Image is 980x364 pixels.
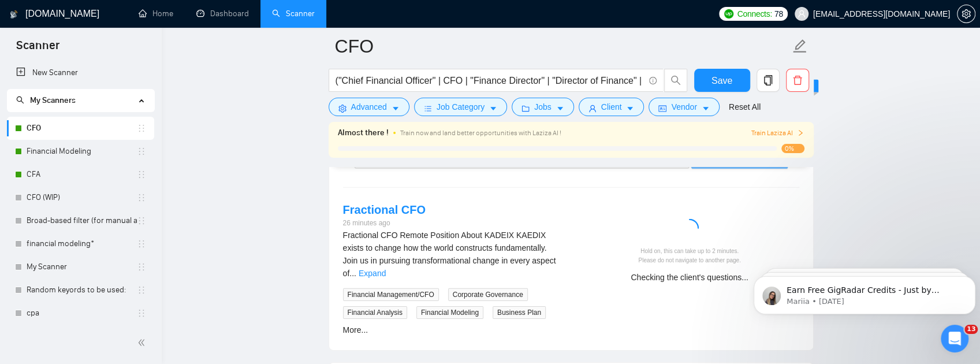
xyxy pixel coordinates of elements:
[137,262,146,272] span: holder
[649,98,719,116] button: idcardVendorcaret-down
[139,9,173,18] a: homeHome
[787,75,808,86] span: delete
[336,73,644,88] input: Search Freelance Jobs...
[601,101,622,113] span: Client
[493,306,546,319] span: Business Plan
[27,232,137,255] a: financial modeling*
[329,98,409,116] button: settingAdvancedcaret-down
[749,252,980,333] iframe: Intercom notifications message
[137,337,149,348] span: double-left
[343,229,562,280] div: Fractional CFO Remote Position About KADEIX KAEDIX exists to change how the world constructs fund...
[7,209,154,232] li: Broad-based filter (for manual applications)
[137,124,146,133] span: holder
[711,73,732,88] span: Save
[774,8,783,20] span: 78
[338,104,346,113] span: setting
[424,104,432,113] span: bars
[343,325,368,335] a: More...
[626,104,634,113] span: caret-down
[27,209,137,232] a: Broad-based filter (for manual applications)
[137,309,146,318] span: holder
[751,128,804,139] button: Train Laziza AI
[694,69,750,92] button: Save
[489,104,497,113] span: caret-down
[448,288,528,301] span: Corporate Governance
[343,288,439,301] span: Financial Management/CFO
[27,163,137,186] a: CFA
[27,302,137,325] a: cpa
[27,117,137,140] a: CFO
[16,95,76,105] span: My Scanners
[781,144,804,153] span: 0%
[671,101,696,113] span: Vendor
[137,216,146,225] span: holder
[349,269,356,278] span: ...
[414,98,507,116] button: barsJob Categorycaret-down
[957,9,975,18] span: setting
[702,104,710,113] span: caret-down
[392,104,400,113] span: caret-down
[797,129,804,136] span: right
[272,9,315,18] a: searchScanner
[437,101,485,113] span: Job Category
[343,218,426,229] div: 26 minutes ago
[737,8,772,20] span: Connects:
[137,147,146,156] span: holder
[556,104,564,113] span: caret-down
[658,104,666,113] span: idcard
[588,104,597,113] span: user
[680,219,699,237] span: loading
[400,129,561,137] span: Train now and land better opportunities with Laziza AI !
[792,39,807,54] span: edit
[7,186,154,209] li: CFO (WIP)
[351,101,387,113] span: Advanced
[335,32,790,61] input: Scanner name...
[416,306,483,319] span: Financial Modeling
[786,69,809,92] button: delete
[798,10,806,18] span: user
[137,239,146,248] span: holder
[649,77,657,84] span: info-circle
[27,140,137,163] a: Financial Modeling
[30,95,76,105] span: My Scanners
[7,61,154,84] li: New Scanner
[7,278,154,302] li: Random keyords to be used:
[343,231,556,278] span: Fractional CFO Remote Position About KADEIX KAEDIX exists to change how the world constructs fund...
[941,325,968,352] iframe: Intercom live chat
[665,75,687,86] span: search
[10,5,18,24] img: logo
[196,9,249,18] a: dashboardDashboard
[512,98,574,116] button: folderJobscaret-down
[27,278,137,302] a: Random keyords to be used:
[957,5,975,23] button: setting
[137,170,146,179] span: holder
[16,96,24,104] span: search
[964,325,978,334] span: 13
[343,306,407,319] span: Financial Analysis
[27,186,137,209] a: CFO (WIP)
[338,127,389,139] span: Almost there !
[359,269,386,278] a: Expand
[585,271,795,284] div: Checking the client's questions...
[343,203,426,216] a: Fractional CFO
[957,9,975,18] a: setting
[137,285,146,295] span: holder
[7,255,154,278] li: My Scanner
[797,81,813,91] span: New
[521,104,530,113] span: folder
[137,193,146,202] span: holder
[7,302,154,325] li: cpa
[664,69,687,92] button: search
[7,117,154,140] li: CFO
[7,37,69,61] span: Scanner
[757,69,780,92] button: copy
[729,101,761,113] a: Reset All
[7,163,154,186] li: CFA
[757,75,779,86] span: copy
[7,232,154,255] li: financial modeling*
